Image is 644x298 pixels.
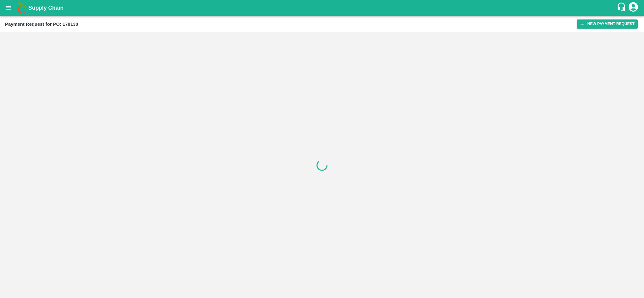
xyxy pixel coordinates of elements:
div: customer-support [617,2,628,14]
img: logo [16,2,28,14]
a: Supply Chain [28,3,617,12]
button: open drawer [1,1,16,15]
b: Payment Request for PO: 178130 [5,22,78,27]
div: account of current user [628,1,639,14]
b: Supply Chain [28,5,63,11]
button: New Payment Request [577,19,638,29]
